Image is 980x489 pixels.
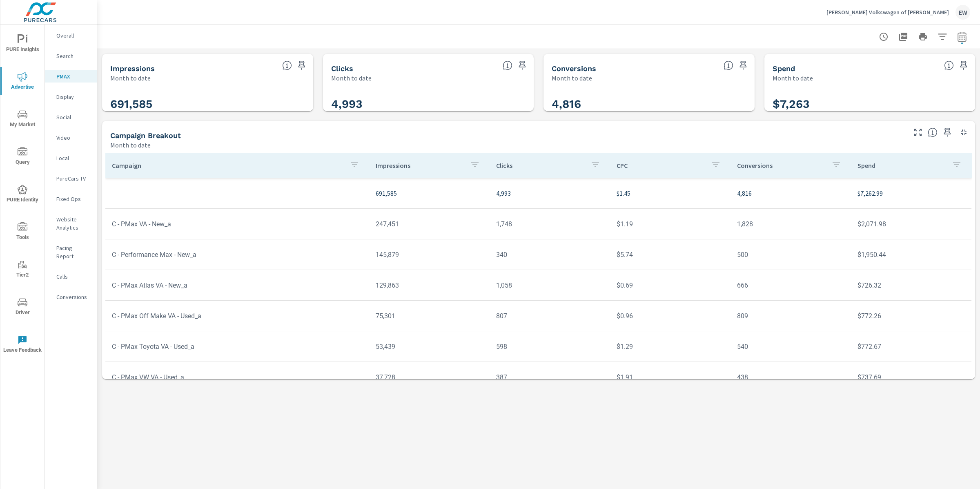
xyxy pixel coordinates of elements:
[3,109,42,130] span: My Market
[110,97,305,111] h3: 691,585
[915,29,931,45] button: Print Report
[552,97,746,111] h3: 4,816
[45,29,97,42] div: Overall
[45,70,97,83] div: PMAX
[490,336,610,357] td: 598
[3,147,42,167] span: Query
[610,367,731,388] td: $1.91
[3,260,42,280] span: Tier2
[954,29,970,45] button: Select Date Range
[851,275,971,296] td: $726.32
[957,59,970,72] span: Save this to your personalized report
[45,193,97,205] div: Fixed Ops
[56,72,90,80] p: PMAX
[105,275,369,296] td: C - PMax Atlas VA - New_a
[331,64,353,73] h5: Clicks
[369,306,490,326] td: 75,301
[496,188,604,198] p: 4,993
[3,335,42,355] span: Leave Feedback
[895,29,911,45] button: "Export Report to PDF"
[282,60,292,70] span: The number of times an ad was shown on your behalf.
[617,161,704,170] p: CPC
[45,132,97,144] div: Video
[56,244,90,260] p: Pacing Report
[928,127,938,137] span: This is a summary of PMAX performance results by campaign. Each column can be sorted.
[110,140,151,150] p: Month to date
[826,9,949,16] p: [PERSON_NAME] Volkswagen of [PERSON_NAME]
[56,215,90,232] p: Website Analytics
[105,336,369,357] td: C - PMax Toyota VA - Used_a
[56,174,90,183] p: PureCars TV
[773,64,795,73] h5: Spend
[56,272,90,281] p: Calls
[331,97,526,111] h3: 4,993
[731,336,851,357] td: 540
[552,64,596,73] h5: Conversions
[490,367,610,388] td: 387
[45,111,97,123] div: Social
[737,161,825,170] p: Conversions
[105,306,369,326] td: C - PMax Off Make VA - Used_a
[552,73,592,83] p: Month to date
[3,297,42,317] span: Driver
[851,306,971,326] td: $772.26
[56,52,90,60] p: Search
[45,242,97,262] div: Pacing Report
[731,214,851,234] td: 1,828
[110,73,151,83] p: Month to date
[773,73,813,83] p: Month to date
[731,367,851,388] td: 438
[105,244,369,265] td: C - Performance Max - New_a
[851,244,971,265] td: $1,950.44
[376,188,483,198] p: 691,585
[610,214,731,234] td: $1.19
[45,291,97,303] div: Conversions
[3,34,42,54] span: PURE Insights
[45,91,97,103] div: Display
[934,29,951,45] button: Apply Filters
[369,336,490,357] td: 53,439
[112,161,343,170] p: Campaign
[3,72,42,92] span: Advertise
[851,367,971,388] td: $737.69
[369,214,490,234] td: 247,451
[45,270,97,283] div: Calls
[56,134,90,142] p: Video
[857,161,945,170] p: Spend
[610,275,731,296] td: $0.69
[3,185,42,205] span: PURE Identity
[737,59,750,72] span: Save this to your personalized report
[56,31,90,40] p: Overall
[957,126,970,139] button: Minimize Widget
[490,214,610,234] td: 1,748
[516,59,529,72] span: Save this to your personalized report
[56,154,90,162] p: Local
[369,244,490,265] td: 145,879
[56,195,90,203] p: Fixed Ops
[110,131,181,140] h5: Campaign Breakout
[369,275,490,296] td: 129,863
[56,93,90,101] p: Display
[110,64,155,73] h5: Impressions
[105,367,369,388] td: C - PMax VW VA - Used_a
[490,306,610,326] td: 807
[376,161,463,170] p: Impressions
[851,214,971,234] td: $2,071.98
[724,60,733,70] span: Total Conversions include Actions, Leads and Unmapped.
[490,275,610,296] td: 1,058
[731,275,851,296] td: 666
[369,367,490,388] td: 37,728
[617,188,724,198] p: $1.45
[490,244,610,265] td: 340
[45,213,97,234] div: Website Analytics
[503,60,512,70] span: The number of times an ad was clicked by a consumer.
[955,5,970,20] div: EW
[3,222,42,242] span: Tools
[45,172,97,185] div: PureCars TV
[731,306,851,326] td: 809
[0,25,45,363] div: nav menu
[911,126,924,139] button: Make Fullscreen
[610,336,731,357] td: $1.29
[496,161,584,170] p: Clicks
[851,336,971,357] td: $772.67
